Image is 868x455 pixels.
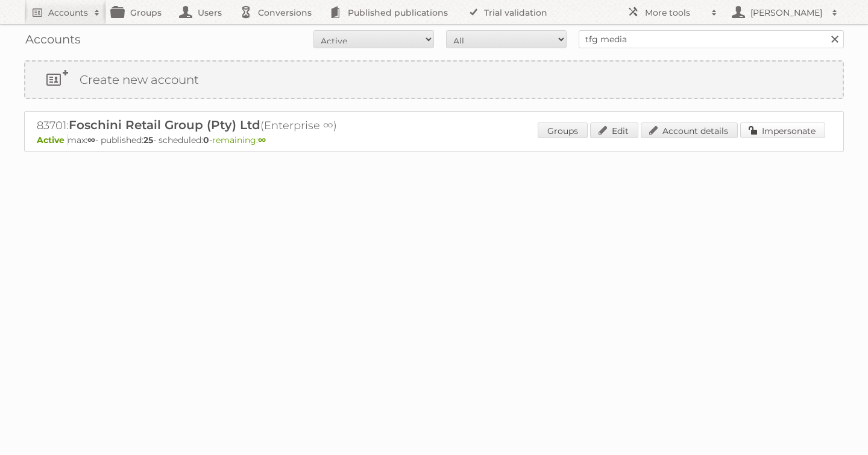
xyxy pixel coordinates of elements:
[590,122,638,138] a: Edit
[37,118,459,133] h2: 83701: (Enterprise ∞)
[212,135,266,145] span: remaining:
[87,135,95,145] strong: ∞
[25,62,843,98] a: Create new account
[203,135,209,145] strong: 0
[48,7,88,19] h2: Accounts
[538,122,588,138] a: Groups
[258,135,266,145] strong: ∞
[740,122,825,138] a: Impersonate
[645,7,705,19] h2: More tools
[69,118,260,132] span: Foschini Retail Group (Pty) Ltd
[747,7,826,19] h2: [PERSON_NAME]
[143,135,153,145] strong: 25
[641,122,738,138] a: Account details
[37,135,68,145] span: Active
[37,135,831,145] p: max: - published: - scheduled: -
